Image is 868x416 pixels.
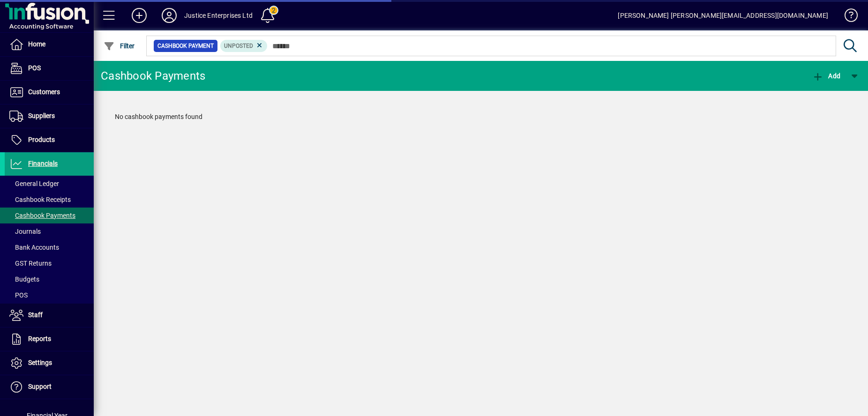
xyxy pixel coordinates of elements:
[9,275,39,283] span: Budgets
[9,291,28,299] span: POS
[5,375,94,399] a: Support
[618,8,828,23] div: [PERSON_NAME] [PERSON_NAME][EMAIL_ADDRESS][DOMAIN_NAME]
[101,37,137,54] button: Filter
[28,311,43,319] span: Staff
[5,351,94,375] a: Settings
[9,196,71,203] span: Cashbook Receipts
[838,2,856,32] a: Knowledge Base
[28,88,60,96] span: Customers
[5,104,94,128] a: Suppliers
[5,192,94,208] a: Cashbook Receipts
[105,103,856,131] div: No cashbook payments found
[9,260,52,267] span: GST Returns
[104,42,135,50] span: Filter
[5,327,94,351] a: Reports
[5,208,94,223] a: Cashbook Payments
[101,68,205,83] div: Cashbook Payments
[5,81,94,104] a: Customers
[5,176,94,192] a: General Ledger
[5,239,94,255] a: Bank Accounts
[224,43,253,49] span: Unposted
[9,180,59,187] span: General Ledger
[28,160,58,167] span: Financials
[124,7,154,24] button: Add
[5,33,94,56] a: Home
[28,64,41,72] span: POS
[9,212,75,219] span: Cashbook Payments
[28,136,55,143] span: Products
[5,128,94,152] a: Products
[5,271,94,287] a: Budgets
[157,41,214,51] span: Cashbook Payment
[28,359,52,366] span: Settings
[5,287,94,303] a: POS
[5,223,94,239] a: Journals
[220,40,268,52] mat-chip: Transaction status: Unposted
[812,72,840,80] span: Add
[184,8,253,23] div: Justice Enterprises Ltd
[28,383,52,390] span: Support
[5,255,94,271] a: GST Returns
[28,112,55,119] span: Suppliers
[154,7,184,24] button: Profile
[28,40,45,48] span: Home
[28,335,51,342] span: Reports
[5,57,94,80] a: POS
[9,244,59,251] span: Bank Accounts
[5,304,94,327] a: Staff
[9,228,41,235] span: Journals
[810,67,843,84] button: Add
